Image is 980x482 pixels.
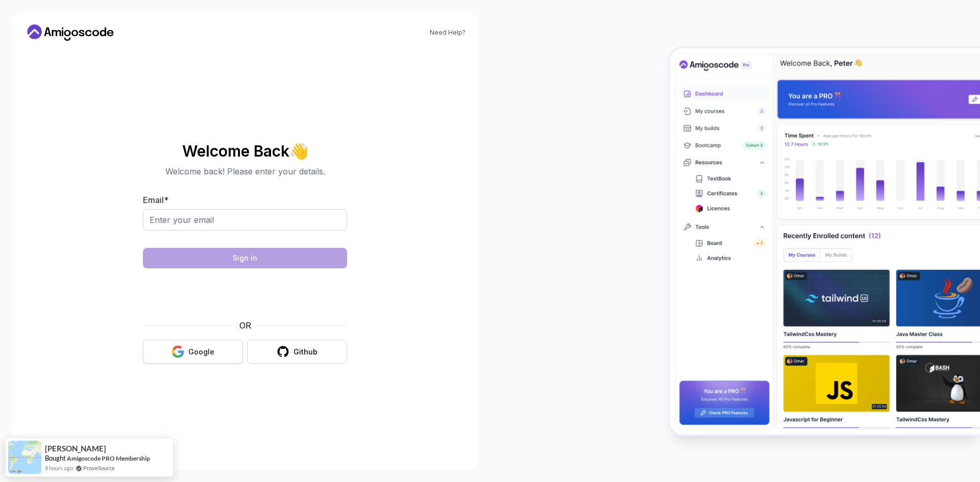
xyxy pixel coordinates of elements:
div: Google [188,347,214,357]
a: Need Help? [430,29,465,37]
p: Welcome back! Please enter your details. [143,165,347,177]
span: Bought [45,454,66,462]
iframe: Widget containing checkbox for hCaptcha security challenge [168,274,322,313]
img: Amigoscode Dashboard [670,48,980,434]
a: Amigoscode PRO Membership [67,454,150,462]
img: provesource social proof notification image [8,441,41,474]
button: Github [247,340,347,364]
div: Github [293,347,317,357]
h2: Welcome Back [143,143,347,159]
label: Email * [143,195,168,205]
p: OR [239,319,251,332]
span: 8 hours ago [45,464,73,472]
div: Sign in [233,253,257,263]
input: Enter your email [143,209,347,231]
span: [PERSON_NAME] [45,444,106,453]
a: ProveSource [83,464,115,472]
span: 👋 [288,140,311,162]
button: Sign in [143,248,347,268]
a: Home link [24,24,116,41]
button: Google [143,340,243,364]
